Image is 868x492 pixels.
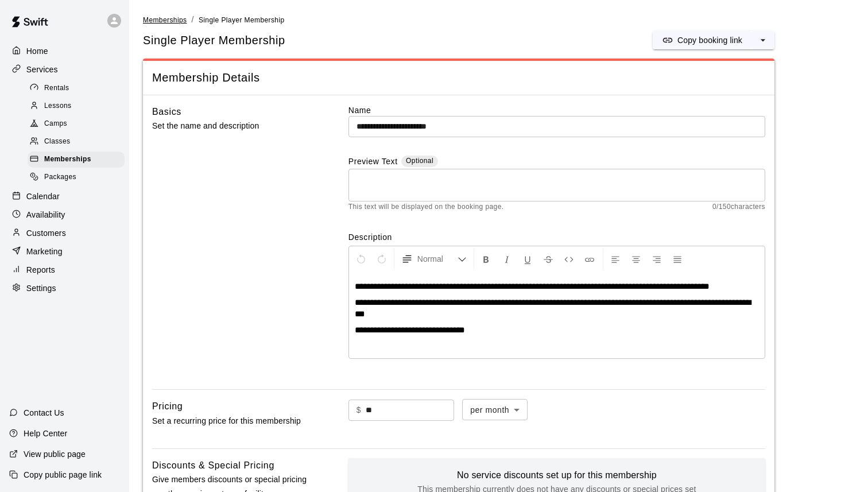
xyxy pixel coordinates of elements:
nav: breadcrumb [143,14,854,26]
button: select merge strategy [751,31,774,49]
span: Single Player Membership [199,16,285,24]
span: Single Player Membership [143,33,285,48]
a: Services [9,61,120,78]
h6: Discounts & Special Pricing [152,458,274,473]
p: Reports [26,264,55,276]
p: $ [356,404,361,416]
a: Lessons [28,97,129,115]
h6: No service discounts set up for this membership [413,467,700,483]
p: Help Center [24,428,67,439]
a: Customers [9,224,120,242]
button: Copy booking link [653,31,751,49]
a: Rentals [28,79,129,97]
a: Availability [9,206,120,223]
p: Set the name and description [152,119,312,133]
div: Memberships [28,152,125,168]
button: Insert Link [580,249,599,269]
button: Format Italics [497,249,517,269]
button: Format Underline [518,249,537,269]
div: per month [462,399,528,420]
span: Camps [44,118,67,130]
div: split button [653,31,774,49]
a: Calendar [9,188,120,205]
p: Availability [26,209,65,220]
button: Formatting Options [397,249,471,269]
span: Classes [44,136,70,148]
button: Insert Code [559,249,579,269]
li: / [191,14,193,26]
p: Home [26,45,48,57]
button: Format Bold [476,249,496,269]
a: Packages [28,169,129,187]
span: Memberships [143,16,187,24]
button: Redo [372,249,392,269]
a: Memberships [28,151,129,169]
p: Customers [26,227,66,239]
button: Center Align [626,249,646,269]
p: Copy booking link [677,34,742,46]
div: Camps [28,116,125,132]
button: Format Strikethrough [538,249,558,269]
span: Packages [44,172,76,183]
div: Packages [28,169,125,185]
p: View public page [24,448,86,460]
a: Reports [9,261,120,278]
p: Contact Us [24,407,64,419]
p: Calendar [26,191,60,202]
p: Services [26,64,58,75]
p: Settings [26,282,56,294]
div: Rentals [28,80,125,96]
span: This text will be displayed on the booking page. [348,202,504,213]
button: Undo [351,249,371,269]
label: Preview Text [348,156,398,169]
button: Left Align [606,249,625,269]
p: Marketing [26,246,63,257]
div: Classes [28,134,125,150]
div: Lessons [28,98,125,114]
label: Description [348,231,765,243]
span: 0 / 150 characters [712,202,765,213]
a: Marketing [9,243,120,260]
span: Memberships [44,154,91,165]
button: Justify Align [668,249,687,269]
span: Lessons [44,100,72,112]
p: Set a recurring price for this membership [152,414,312,428]
button: Right Align [647,249,666,269]
span: Normal [417,253,458,265]
h6: Basics [152,104,181,119]
span: Rentals [44,83,69,94]
a: Classes [28,133,129,151]
a: Settings [9,280,120,297]
a: Home [9,42,120,60]
h6: Pricing [152,399,183,414]
span: Membership Details [152,70,765,86]
a: Camps [28,115,129,133]
label: Name [348,104,765,116]
span: Optional [406,157,433,165]
a: Memberships [143,15,187,24]
p: Copy public page link [24,469,102,481]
